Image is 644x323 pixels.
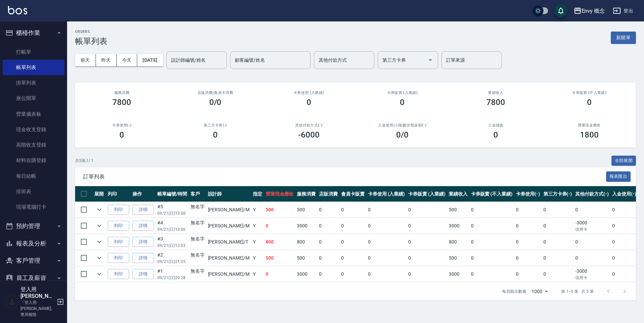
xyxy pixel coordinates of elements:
h3: 0 [400,98,405,107]
button: 列印 [108,269,129,279]
h2: 卡券販賣 (不入業績) [550,91,628,95]
h2: 其他付款方式(-) [270,123,347,127]
h2: 卡券販賣 (入業績) [364,91,441,95]
p: 每頁顯示數量 [502,288,526,294]
th: 操作 [131,186,156,202]
th: 卡券販賣 (入業績) [407,186,447,202]
h3: 1800 [580,130,599,140]
td: 0 [317,250,339,266]
td: [PERSON_NAME] /M [206,202,251,218]
a: 報表匯出 [606,173,631,179]
h3: 0 /0 [396,130,409,140]
td: 0 [366,202,407,218]
p: 09/21 (日) 20:28 [157,275,187,281]
p: 09/21 (日) 13:03 [157,243,187,249]
td: 0 [542,202,574,218]
td: 0 [542,218,574,234]
td: 0 [514,202,542,218]
button: 櫃檯作業 [3,24,64,42]
button: 列印 [108,237,129,247]
td: 0 [366,250,407,266]
button: save [554,4,568,17]
th: 帳單編號/時間 [156,186,189,202]
button: expand row [94,253,104,263]
h2: 入金使用(-) /點數折抵金額(-) [364,123,441,127]
th: 卡券使用(-) [514,186,542,202]
th: 展開 [93,186,106,202]
button: 昨天 [96,54,117,66]
a: 高階收支登錄 [3,137,64,153]
td: 0 [264,218,296,234]
td: Y [251,218,264,234]
td: 0 [574,202,610,218]
h3: 0 [307,98,311,107]
img: Logo [8,6,27,14]
td: 0 [542,250,574,266]
td: 0 [469,234,514,250]
button: Open [425,55,436,65]
td: 0 [407,218,447,234]
td: 0 [339,202,366,218]
button: 預約管理 [3,217,64,235]
div: 無名字 [191,203,205,210]
td: 3000 [447,218,469,234]
button: 員工及薪資 [3,269,64,287]
th: 設計師 [206,186,251,202]
td: 500 [295,202,317,218]
td: [PERSON_NAME] /M [206,218,251,234]
td: 0 [574,250,610,266]
p: 第 1–5 筆 共 5 筆 [561,288,594,294]
th: 店販消費 [317,186,339,202]
td: 0 [610,250,638,266]
td: 0 [264,266,296,282]
button: expand row [94,237,104,247]
td: 0 [514,266,542,282]
td: 0 [317,202,339,218]
td: 500 [264,250,296,266]
img: Person [5,295,19,309]
th: 業績收入 [447,186,469,202]
td: [PERSON_NAME] /M [206,266,251,282]
p: 「登入用[PERSON_NAME]」專用權限 [20,300,55,318]
td: 0 [339,250,366,266]
th: 營業現金應收 [264,186,296,202]
div: 1000 [529,282,550,301]
td: [PERSON_NAME] /T [206,234,251,250]
td: Y [251,202,264,218]
td: 0 [514,218,542,234]
td: 3000 [447,266,469,282]
th: 服務消費 [295,186,317,202]
td: #3 [156,234,189,250]
a: 新開單 [611,34,636,41]
td: [PERSON_NAME] /M [206,250,251,266]
button: 列印 [108,205,129,215]
h3: 0 [119,130,124,140]
button: 報表匯出 [606,171,631,182]
button: expand row [94,269,104,279]
button: expand row [94,205,104,215]
td: 0 [610,234,638,250]
td: 500 [264,202,296,218]
td: Y [251,234,264,250]
button: 列印 [108,221,129,231]
h3: 7800 [112,98,131,107]
p: 信用卡 [575,226,609,232]
th: 其他付款方式(-) [574,186,610,202]
h3: 0 [493,130,498,140]
td: 0 [469,202,514,218]
a: 詳情 [132,237,154,247]
td: 0 [317,234,339,250]
a: 詳情 [132,253,154,263]
th: 卡券使用 (入業績) [366,186,407,202]
h2: 店販消費 /會員卡消費 [177,91,254,95]
p: 09/21 (日) 13:06 [157,226,187,232]
a: 座位開單 [3,91,64,106]
td: #5 [156,202,189,218]
td: 0 [407,250,447,266]
td: 0 [469,218,514,234]
td: 0 [317,266,339,282]
h3: 0/0 [209,98,222,107]
h2: 業績收入 [457,91,535,95]
a: 掛單列表 [3,75,64,91]
th: 第三方卡券(-) [542,186,574,202]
